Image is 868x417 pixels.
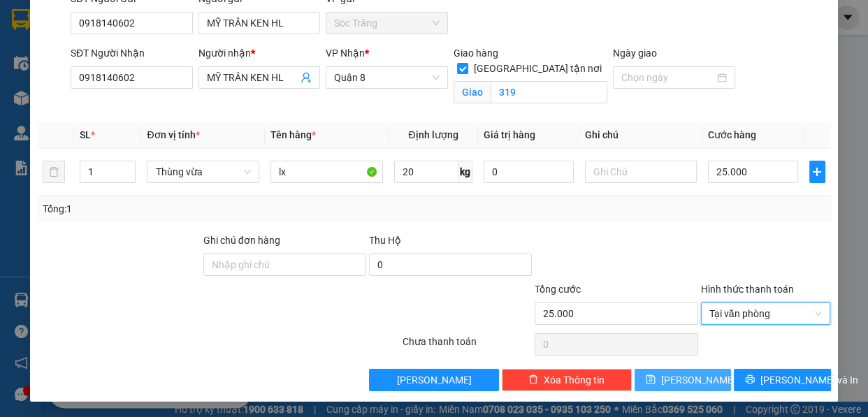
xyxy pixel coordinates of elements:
th: Ghi chú [579,122,703,149]
div: Tổng: 1 [43,201,336,217]
span: Tổng cước [535,284,581,295]
span: Đơn vị tính [147,129,199,140]
span: plus [810,166,825,177]
span: Tên hàng [270,129,316,140]
span: Giao hàng [454,47,498,59]
span: Giao [454,81,491,103]
span: Xóa Thông tin [544,372,605,388]
button: deleteXóa Thông tin [502,369,632,391]
span: kg [458,161,472,183]
span: Quận 8 [334,67,440,88]
input: Giao tận nơi [491,81,607,103]
input: 0 [484,161,573,183]
span: Định lượng [408,129,458,140]
span: save [646,374,656,386]
span: [PERSON_NAME] [397,372,472,388]
input: VD: Bàn, Ghế [270,161,383,183]
input: Ghi Chú [585,161,697,183]
span: Thu Hộ [369,235,401,246]
span: [GEOGRAPHIC_DATA] tận nơi [468,61,607,76]
div: Người nhận [198,45,321,61]
span: [PERSON_NAME] và In [760,372,858,388]
span: Giá trị hàng [484,129,535,140]
button: plus [809,161,825,183]
span: printer [745,374,755,386]
button: [PERSON_NAME] [369,369,499,391]
label: Hình thức thanh toán [701,284,794,295]
span: Thùng vừa [155,161,251,182]
span: user-add [301,72,312,83]
button: delete [43,161,65,183]
span: SL [80,129,91,140]
input: Ghi chú đơn hàng [203,254,366,276]
span: [PERSON_NAME] [661,372,736,388]
div: SĐT Người Nhận [71,45,193,61]
div: Chưa thanh toán [401,334,534,358]
span: delete [528,374,538,386]
label: Ghi chú đơn hàng [203,235,280,246]
span: Tại văn phòng [709,303,823,324]
button: printer[PERSON_NAME] và In [734,369,830,391]
span: VP Nhận [326,47,365,59]
button: save[PERSON_NAME] [635,369,731,391]
span: Sóc Trăng [334,13,440,34]
label: Ngày giao [613,47,657,59]
input: Ngày giao [621,70,714,85]
span: Cước hàng [708,129,756,140]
